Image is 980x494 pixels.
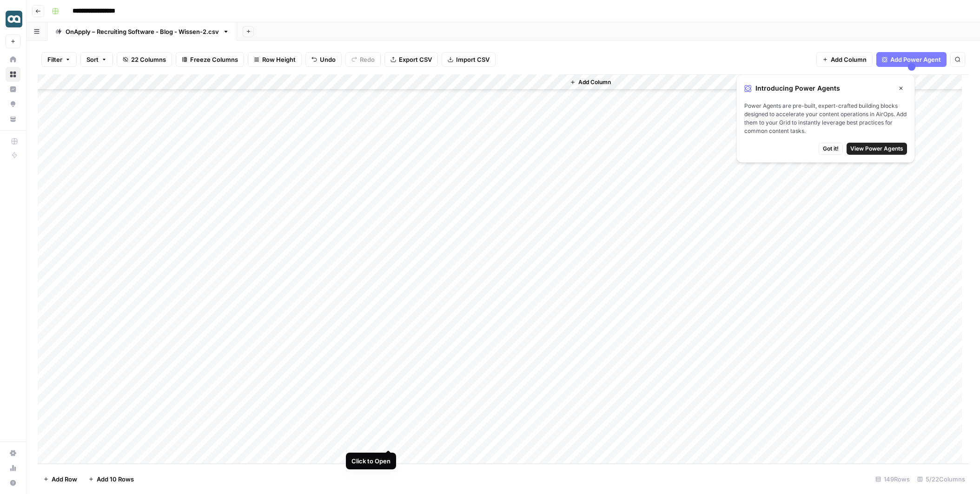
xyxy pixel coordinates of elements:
[850,145,903,153] span: View Power Agents
[351,456,391,466] div: Click to Open
[117,52,172,67] button: 22 Columns
[831,55,867,64] span: Add Column
[6,7,20,31] button: Workspace: onapply
[360,55,375,64] span: Redo
[6,475,20,490] button: Help + Support
[97,474,134,484] span: Add 10 Rows
[6,461,20,475] a: Usage
[86,55,99,64] span: Sort
[6,112,20,126] a: Your Data
[38,472,83,487] button: Add Row
[566,76,615,88] button: Add Column
[66,27,219,36] div: OnApply – Recruiting Software - Blog - Wissen-2.csv
[914,472,969,487] div: 5/22 Columns
[80,52,113,67] button: Sort
[744,102,907,135] span: Power Agents are pre-built, expert-crafted building blocks designed to accelerate your content op...
[83,472,139,487] button: Add 10 Rows
[823,145,839,153] span: Got it!
[320,55,336,64] span: Undo
[6,82,20,97] a: Insights
[47,22,237,41] a: OnApply – Recruiting Software - Blog - Wissen-2.csv
[816,52,873,67] button: Add Column
[6,11,22,27] img: onapply Logo
[578,78,611,86] span: Add Column
[248,52,302,67] button: Row Height
[819,143,843,155] button: Got it!
[442,52,496,67] button: Import CSV
[399,55,432,64] span: Export CSV
[847,143,907,155] button: View Power Agents
[6,446,20,461] a: Settings
[876,52,947,67] button: Add Power Agent
[262,55,296,64] span: Row Height
[176,52,244,67] button: Freeze Columns
[6,67,20,82] a: Browse
[6,97,20,112] a: Opportunities
[345,52,381,67] button: Redo
[41,52,77,67] button: Filter
[384,52,438,67] button: Export CSV
[872,472,914,487] div: 149 Rows
[131,55,166,64] span: 22 Columns
[52,474,77,484] span: Add Row
[305,52,342,67] button: Undo
[456,55,490,64] span: Import CSV
[47,55,62,64] span: Filter
[6,52,20,67] a: Home
[190,55,238,64] span: Freeze Columns
[744,82,907,94] div: Introducing Power Agents
[890,55,941,64] span: Add Power Agent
